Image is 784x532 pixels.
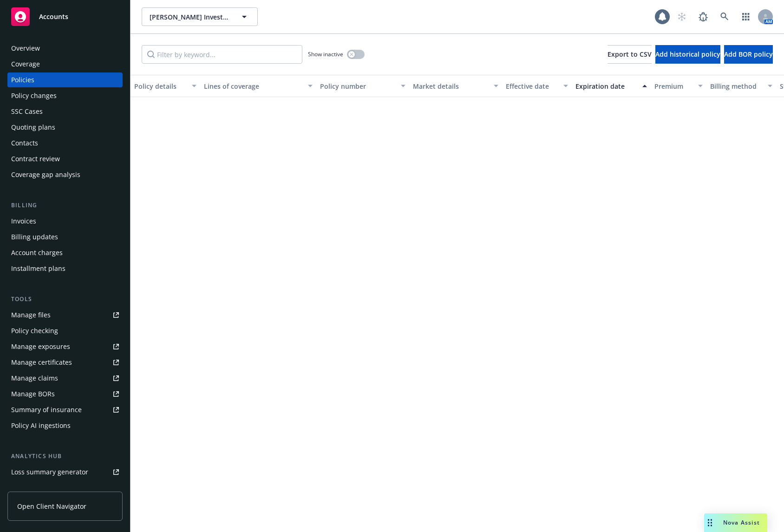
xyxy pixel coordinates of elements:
span: [PERSON_NAME] Investments LLC [150,12,230,22]
div: Installment plans [11,261,65,276]
div: Policies [11,72,34,87]
a: Manage certificates [7,355,123,370]
div: Quoting plans [11,120,55,135]
div: Coverage gap analysis [11,167,80,182]
a: Report a Bug [694,7,712,26]
div: Manage files [11,308,51,322]
a: Accounts [7,4,123,30]
button: Market details [409,75,502,97]
button: [PERSON_NAME] Investments LLC [142,7,258,26]
div: Loss summary generator [11,465,88,479]
div: Analytics hub [7,452,123,461]
div: Policy changes [11,88,57,103]
a: Manage claims [7,371,123,386]
div: Expiration date [575,81,637,91]
div: Policy number [320,81,395,91]
a: Coverage gap analysis [7,167,123,182]
div: Manage certificates [11,355,72,370]
a: Manage exposures [7,339,123,354]
div: Billing updates [11,230,58,244]
span: Accounts [39,13,68,20]
a: Loss summary generator [7,465,123,479]
div: Contract review [11,151,60,166]
div: Overview [11,41,40,56]
div: Manage exposures [11,339,70,354]
div: Invoices [11,214,36,229]
span: Add BOR policy [724,50,773,59]
button: Nova Assist [704,513,767,532]
div: Premium [654,81,693,91]
a: Overview [7,41,123,56]
a: Summary of insurance [7,402,123,417]
input: Filter by keyword... [142,45,302,64]
button: Expiration date [572,75,651,97]
div: Account charges [11,245,63,260]
a: Manage BORs [7,387,123,401]
div: Drag to move [704,513,716,532]
div: Billing [7,201,123,210]
a: Quoting plans [7,120,123,135]
div: Effective date [506,81,558,91]
a: Contacts [7,136,123,151]
a: Installment plans [7,261,123,276]
div: Coverage [11,57,40,72]
a: Account charges [7,245,123,260]
button: Effective date [502,75,572,97]
a: Start snowing [673,7,691,26]
a: Billing updates [7,230,123,244]
span: Open Client Navigator [17,501,86,511]
button: Policy number [316,75,409,97]
button: Lines of coverage [200,75,316,97]
a: Policy AI ingestions [7,418,123,433]
span: Add historical policy [655,50,720,59]
a: Policy checking [7,323,123,338]
div: Billing method [710,81,762,91]
div: Policy AI ingestions [11,418,71,433]
a: Policy changes [7,88,123,103]
button: Add BOR policy [724,45,773,64]
div: Tools [7,295,123,304]
div: Policy checking [11,323,58,338]
a: Switch app [737,7,755,26]
button: Billing method [706,75,776,97]
a: SSC Cases [7,104,123,119]
button: Add historical policy [655,45,720,64]
a: Policies [7,72,123,87]
span: Nova Assist [723,519,760,526]
div: Contacts [11,136,38,151]
span: Export to CSV [608,50,652,59]
div: Manage claims [11,371,58,386]
a: Search [715,7,734,26]
a: Invoices [7,214,123,229]
div: Lines of coverage [204,81,302,91]
button: Premium [651,75,706,97]
span: Show inactive [308,50,343,58]
div: Manage BORs [11,387,55,401]
div: SSC Cases [11,104,43,119]
div: Summary of insurance [11,402,82,417]
a: Contract review [7,151,123,166]
button: Export to CSV [608,45,652,64]
div: Policy details [134,81,186,91]
a: Manage files [7,308,123,322]
div: Market details [413,81,488,91]
button: Policy details [131,75,200,97]
a: Coverage [7,57,123,72]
